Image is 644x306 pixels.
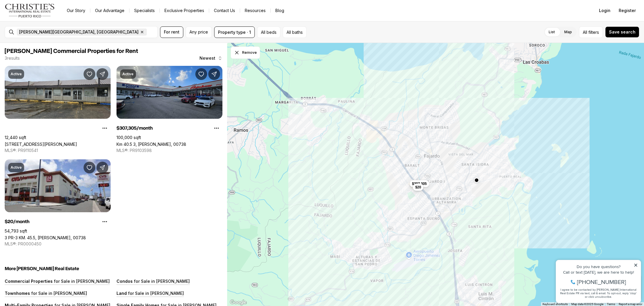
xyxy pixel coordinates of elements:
button: Save Property: 3 PR-3 KM. 45.5 [84,162,95,173]
span: Save search [609,30,635,34]
button: All beds [257,26,280,38]
button: Allfilters [579,26,603,38]
p: for Sale in [PERSON_NAME] [30,291,87,296]
p: for Sale in [PERSON_NAME] [127,291,184,296]
button: Contact Us [209,6,240,15]
span: Login [599,8,610,13]
img: logo [5,4,55,18]
p: Active [122,72,134,76]
span: [PERSON_NAME] Commercial Properties for Rent [5,48,138,54]
button: Save Property: Km 40.5 3 [195,68,207,80]
button: Save search [605,26,639,38]
a: 2 CALLE 5, FAJARDO PR, 00738 [5,142,77,147]
a: Our Story [62,6,90,15]
a: Commercial Properties for Sale in [PERSON_NAME] [5,279,110,284]
button: Property options [211,122,222,134]
label: Map [560,27,577,37]
button: Property options [99,216,111,228]
p: Active [11,72,22,76]
button: Any price [186,26,212,38]
span: Any price [189,30,208,34]
a: Condos for Sale in [PERSON_NAME] [117,279,190,284]
span: [PERSON_NAME][GEOGRAPHIC_DATA], [GEOGRAPHIC_DATA] [19,30,139,34]
p: Condos [117,279,133,284]
span: Register [619,8,636,13]
span: filters [588,29,599,35]
button: Share Property [96,162,108,173]
button: Login [595,5,614,16]
button: Newest [196,52,226,64]
a: Blog [271,6,289,15]
label: List [544,27,560,37]
a: Land for Sale in [PERSON_NAME] [117,291,184,296]
div: Call or text [DATE], we are here to help! [6,19,85,23]
a: Km 40.5 3, FAJARDO PR, 00738 [117,142,186,147]
span: $20 [415,185,421,190]
span: Newest [199,56,215,61]
button: Save Property: 2 CALLE 5 [84,68,95,80]
button: Dismiss drawing [231,46,260,59]
p: 3 results [5,56,20,61]
button: $20 [413,184,423,191]
button: All baths [283,26,307,38]
button: Share Property [208,68,220,80]
p: Active [11,165,22,170]
span: For rent [164,30,179,34]
p: Commercial Properties [5,279,53,284]
a: Exclusive Properties [160,6,209,15]
p: for Sale in [PERSON_NAME] [53,279,110,284]
span: $307,305 [412,181,427,186]
a: Resources [240,6,270,15]
button: For rent [160,26,183,38]
span: I agree to be contacted by [PERSON_NAME] International Real Estate PR via text, call & email. To ... [7,36,84,47]
a: 3 PR-3 KM. 45.5, FAJARDO PR, 00738 [5,235,86,240]
button: Property type · 1 [214,26,255,38]
button: Property options [99,122,111,134]
span: All [583,29,587,35]
p: Land [117,291,127,296]
h5: More [PERSON_NAME] Real Estate [5,266,222,272]
button: $307,305 [410,180,429,187]
a: Specialists [129,6,159,15]
a: Our Advantage [90,6,129,15]
a: Townhomes for Sale in [PERSON_NAME] [5,291,87,296]
button: Register [615,5,639,16]
button: Share Property [96,68,108,80]
p: for Sale in [PERSON_NAME] [133,279,190,284]
p: Townhomes [5,291,30,296]
div: Do you have questions? [6,13,85,17]
span: [PHONE_NUMBER] [24,28,73,34]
